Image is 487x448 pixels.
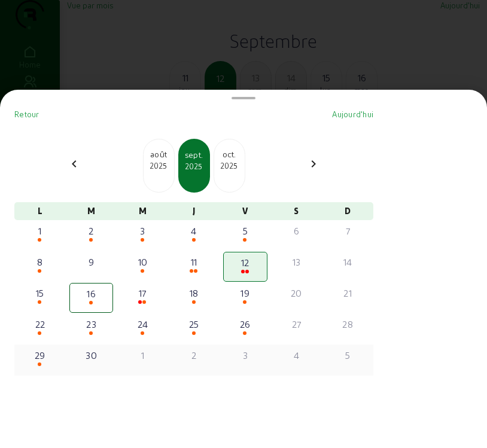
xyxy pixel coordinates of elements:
[121,348,163,362] div: 1
[224,224,266,238] div: 5
[179,161,209,172] div: 2025
[173,255,215,269] div: 11
[327,317,369,331] div: 28
[173,224,215,238] div: 4
[173,348,215,362] div: 2
[19,255,61,269] div: 8
[225,255,266,270] div: 12
[66,202,117,220] div: M
[276,286,318,300] div: 20
[224,286,266,300] div: 19
[19,224,61,238] div: 1
[121,255,163,269] div: 10
[276,255,318,269] div: 13
[179,149,209,161] div: sept.
[276,317,318,331] div: 27
[276,224,318,238] div: 6
[224,348,266,362] div: 3
[71,348,112,362] div: 30
[71,287,112,301] div: 16
[121,286,163,300] div: 17
[327,224,369,238] div: 7
[168,202,220,220] div: J
[117,202,168,220] div: M
[71,255,112,269] div: 9
[271,202,322,220] div: S
[322,202,373,220] div: D
[224,317,266,331] div: 26
[173,317,215,331] div: 25
[306,157,321,171] mat-icon: chevron_right
[144,148,174,160] div: août
[121,317,163,331] div: 24
[214,148,245,160] div: oct.
[276,348,318,362] div: 4
[19,348,61,362] div: 29
[19,286,61,300] div: 15
[67,157,81,171] mat-icon: chevron_left
[71,317,112,331] div: 23
[121,224,163,238] div: 3
[14,109,39,118] span: Retour
[327,286,369,300] div: 21
[144,160,174,171] div: 2025
[214,160,245,171] div: 2025
[327,255,369,269] div: 14
[327,348,369,362] div: 5
[332,109,373,118] span: Aujourd'hui
[220,202,271,220] div: V
[19,317,61,331] div: 22
[14,202,66,220] div: L
[71,224,112,238] div: 2
[173,286,215,300] div: 18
